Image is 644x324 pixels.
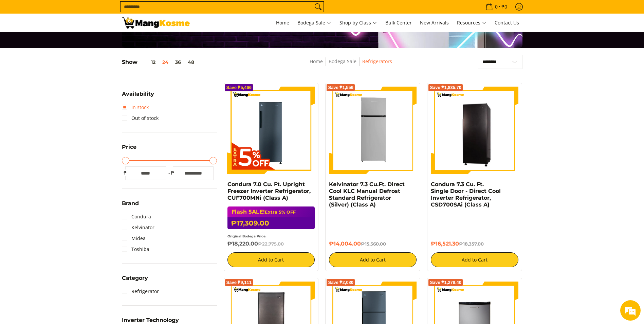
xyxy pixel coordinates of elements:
summary: Open [122,275,148,286]
span: Save ₱1,835.70 [430,86,461,90]
span: Price [122,144,136,150]
span: Inverter Technology [122,318,179,323]
a: In stock [122,102,149,113]
button: Add to Cart [227,252,315,267]
del: ₱18,357.00 [459,241,484,247]
h6: ₱16,521.30 [431,240,518,247]
span: ₱0 [500,4,508,9]
a: Contact Us [491,14,522,32]
button: 12 [137,59,159,65]
button: 24 [159,59,172,65]
span: 0 [494,4,499,9]
a: Midea [122,233,146,244]
a: Refrigerator [122,286,159,297]
img: Bodega Sale Refrigerator l Mang Kosme: Home Appliances Warehouse Sale [122,17,190,29]
a: Bodega Sale [329,58,356,65]
a: Home [310,58,323,65]
a: Home [273,14,293,32]
span: Brand [122,201,139,206]
span: New Arrivals [420,19,449,26]
a: Condura 7.3 Cu. Ft. Single Door - Direct Cool Inverter Refrigerator, CSD700SAi (Class A) [431,181,501,208]
span: Save ₱1,556 [328,86,353,90]
h6: ₱14,004.00 [329,240,417,247]
span: Save ₱5,466 [226,86,252,90]
a: Bulk Center [382,14,415,32]
span: Bodega Sale [297,19,331,27]
del: ₱22,775.00 [258,241,284,247]
a: Bodega Sale [294,14,335,32]
span: Contact Us [495,19,519,26]
a: Refrigerators [362,58,392,65]
span: Resources [457,19,486,27]
a: Kelvinator 7.3 Cu.Ft. Direct Cool KLC Manual Defrost Standard Refrigerator (Silver) (Class A) [329,181,405,208]
a: Resources [454,14,490,32]
span: Save ₱1,279.40 [430,281,461,285]
a: Condura [122,211,151,222]
nav: Breadcrumbs [262,57,440,73]
del: ₱15,560.00 [361,241,386,247]
h6: ₱18,220.00 [227,240,315,247]
h6: ₱17,309.00 [227,217,315,229]
a: Kelvinator [122,222,154,233]
img: Kelvinator 7.3 Cu.Ft. Direct Cool KLC Manual Defrost Standard Refrigerator (Silver) (Class A) [329,87,417,174]
img: Condura 7.3 Cu. Ft. Single Door - Direct Cool Inverter Refrigerator, CSD700SAi (Class A) [431,88,518,173]
span: Bulk Center [385,19,412,26]
button: 48 [184,59,198,65]
summary: Open [122,144,136,155]
span: Save ₱9,111 [226,281,252,285]
span: Category [122,275,148,281]
span: Availability [122,91,154,97]
a: Condura 7.0 Cu. Ft. Upright Freezer Inverter Refrigerator, CUF700MNi (Class A) [227,181,311,201]
small: Original Bodega Price: [227,234,266,238]
button: 36 [172,59,184,65]
h5: Show [122,59,198,66]
summary: Open [122,201,139,211]
span: Home [276,19,289,26]
a: New Arrivals [417,14,452,32]
a: Shop by Class [336,14,381,32]
button: Add to Cart [329,252,417,267]
span: ₱ [169,169,176,176]
span: Save ₱2,080 [328,281,353,285]
a: Toshiba [122,244,149,255]
button: Search [313,2,324,12]
summary: Open [122,91,154,102]
nav: Main Menu [197,14,522,32]
span: ₱ [122,169,129,176]
button: Add to Cart [431,252,518,267]
img: Condura 7.0 Cu. Ft. Upright Freezer Inverter Refrigerator, CUF700MNi (Class A) [227,87,315,174]
span: • [483,3,509,11]
span: Shop by Class [339,19,377,27]
a: Out of stock [122,113,159,124]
